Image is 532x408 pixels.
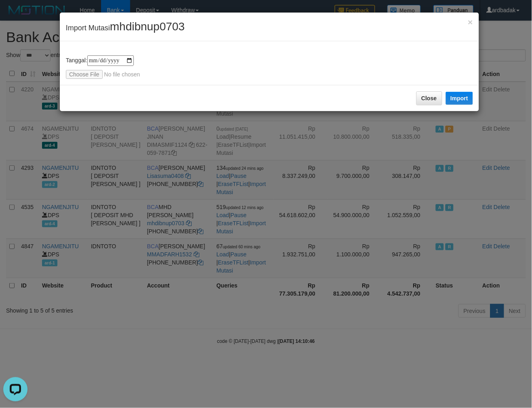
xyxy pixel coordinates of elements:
[468,17,473,27] span: ×
[66,24,185,32] span: Import Mutasi
[3,3,27,27] button: Open LiveChat chat widget
[110,20,185,33] span: mhdibnup0703
[66,55,473,79] div: Tanggal:
[468,18,473,26] button: Close
[446,92,473,105] button: Import
[416,91,442,105] button: Close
